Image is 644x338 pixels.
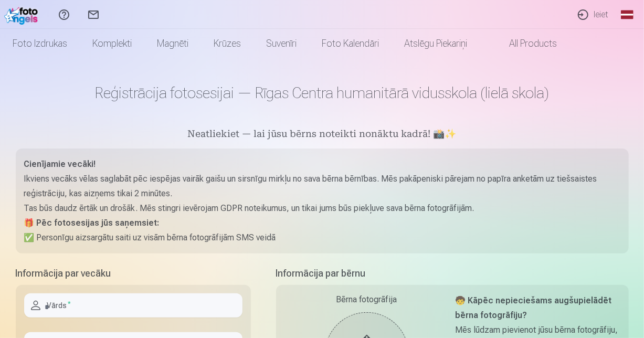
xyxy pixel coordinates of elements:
p: ✅ Personīgu aizsargātu saiti uz visām bērna fotogrāfijām SMS veidā [24,230,620,245]
p: Ikviens vecāks vēlas saglabāt pēc iespējas vairāk gaišu un sirsnīgu mirkļu no sava bērna bērnības... [24,172,620,201]
img: /fa1 [4,4,41,25]
a: Suvenīri [254,29,309,58]
a: Magnēti [144,29,201,58]
a: Atslēgu piekariņi [392,29,480,58]
strong: Cienījamie vecāki! [24,159,96,169]
strong: 🎁 Pēc fotosesijas jūs saņemsiet: [24,218,160,228]
a: All products [480,29,569,58]
a: Krūzes [201,29,254,58]
strong: 🧒 Kāpēc nepieciešams augšupielādēt bērna fotogrāfiju? [456,295,612,320]
a: Foto kalendāri [309,29,392,58]
h5: Neatliekiet — lai jūsu bērns noteikti nonāktu kadrā! 📸✨ [16,128,629,142]
h5: Informācija par vecāku [16,266,251,281]
h1: Reģistrācija fotosesijai — Rīgas Centra humanitārā vidusskola (lielā skola) [16,83,629,102]
a: Komplekti [80,29,144,58]
p: Tas būs daudz ērtāk un drošāk. Mēs stingri ievērojam GDPR noteikumus, un tikai jums būs piekļuve ... [24,201,620,216]
div: Bērna fotogrāfija [284,293,449,306]
h5: Informācija par bērnu [276,266,629,281]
